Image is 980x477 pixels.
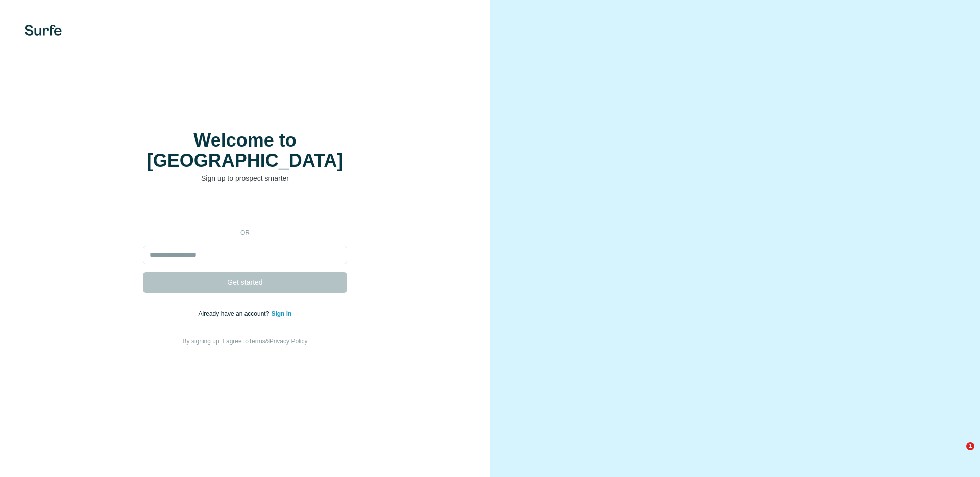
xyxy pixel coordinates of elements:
[24,25,62,36] img: Surfe's logo
[143,173,347,183] p: Sign up to prospect smarter
[138,199,352,221] iframe: Sign in with Google Button
[966,442,974,450] span: 1
[945,442,970,467] iframe: Intercom live chat
[229,228,261,237] p: or
[249,338,265,345] a: Terms
[199,310,272,317] span: Already have an account?
[269,338,308,345] a: Privacy Policy
[271,310,291,317] a: Sign in
[143,130,347,171] h1: Welcome to [GEOGRAPHIC_DATA]
[183,338,308,345] span: By signing up, I agree to &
